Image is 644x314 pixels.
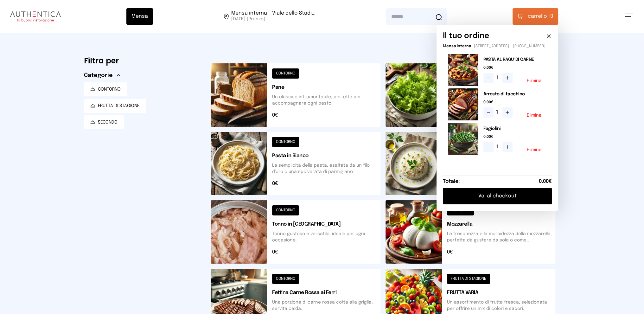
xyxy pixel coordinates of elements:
[528,13,553,20] span: 3
[448,54,478,86] img: media
[98,86,121,93] span: CONTORNO
[84,71,113,80] span: Categorie
[483,56,547,63] h2: PASTA AL RAGU' DI CARNE
[443,44,552,49] p: - [STREET_ADDRESS] - [PHONE_NUMBER]
[126,8,153,25] button: Mensa
[483,100,547,105] span: 0.00€
[84,115,124,129] button: SECONDO
[496,143,500,151] span: 1
[527,148,542,152] button: Elimina
[443,44,471,48] span: Mensa interna
[528,13,550,20] span: carrello •
[483,65,547,70] span: 0.00€
[483,91,547,97] h2: Arrosto di tacchino
[443,31,489,41] h6: Il tuo ordine
[513,8,558,25] button: carrello •3
[443,178,460,185] h6: Totale:
[443,188,552,204] button: Vai al checkout
[496,74,500,82] span: 1
[527,79,542,83] button: Elimina
[483,134,547,139] span: 0.00€
[10,11,61,22] img: logo.8f33a47.png
[84,71,120,80] button: Categorie
[448,123,478,155] img: media
[539,178,552,185] span: 0.00€
[448,88,478,120] img: media
[84,99,146,113] button: FRUTTA DI STAGIONE
[84,82,127,96] button: CONTORNO
[527,113,542,118] button: Elimina
[84,56,201,66] h6: Filtra per
[483,125,547,132] h2: Fagiolini
[98,119,118,125] span: SECONDO
[98,103,140,109] span: FRUTTA DI STAGIONE
[496,109,500,116] span: 1
[231,11,316,22] span: Viale dello Stadio, 77, 05100 Terni TR, Italia
[231,16,316,22] span: [DATE] (Pranzo)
